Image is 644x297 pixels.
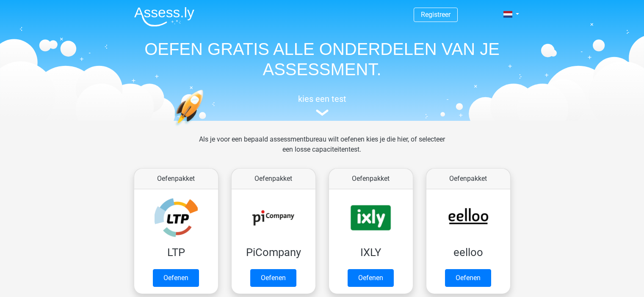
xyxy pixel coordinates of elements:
[127,39,517,79] h1: OEFEN GRATIS ALLE ONDERDELEN VAN JE ASSESSMENT.
[134,7,194,27] img: Assessly
[127,94,517,104] h5: kies een test
[445,269,491,287] a: Oefenen
[127,94,517,116] a: kies een test
[192,134,452,165] div: Als je voor een bepaald assessmentbureau wilt oefenen kies je die hier, of selecteer een losse ca...
[174,90,236,166] img: oefenen
[153,269,199,287] a: Oefenen
[316,109,329,116] img: assessment
[250,269,296,287] a: Oefenen
[421,11,451,19] a: Registreer
[348,269,394,287] a: Oefenen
